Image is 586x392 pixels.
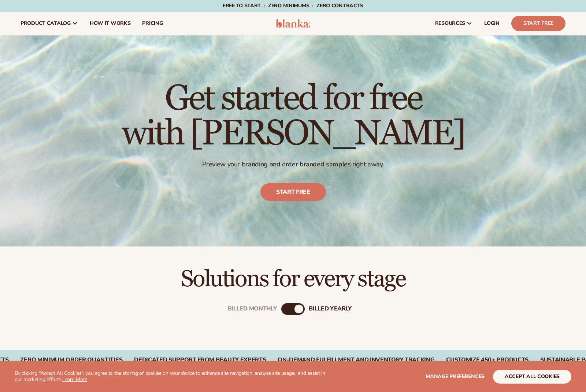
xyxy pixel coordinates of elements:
[21,20,71,26] span: product catalog
[136,12,168,35] a: pricing
[426,373,485,380] span: Manage preferences
[426,370,485,384] button: Manage preferences
[20,357,122,363] div: Zero Minimum Order QuantitieS
[122,81,465,151] h1: Get started for free with [PERSON_NAME]
[223,2,363,9] span: Free to start · ZERO minimums · ZERO contracts
[435,20,465,26] span: resources
[484,20,500,26] span: LOGIN
[142,20,163,26] span: pricing
[493,370,571,384] button: accept all cookies
[278,357,434,363] div: On-Demand Fulfillment and Inventory Tracking
[62,376,87,383] a: Learn More
[122,160,465,169] p: Preview your branding and order branded samples right away.
[446,357,528,363] div: CUSTOMIZE 450+ PRODUCTS
[478,12,505,35] a: LOGIN
[134,357,266,363] div: Dedicated Support From Beauty Experts
[309,305,352,312] div: billed Yearly
[21,267,565,291] h2: Solutions for every stage
[511,16,565,31] a: Start Free
[228,305,277,312] div: Billed Monthly
[90,20,131,26] span: How It Works
[276,19,311,28] img: logo
[84,12,137,35] a: How It Works
[429,12,478,35] a: resources
[260,183,326,201] a: Start free
[15,12,84,35] a: product catalog
[15,370,331,383] p: By clicking "Accept All Cookies", you agree to the storing of cookies on your device to enhance s...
